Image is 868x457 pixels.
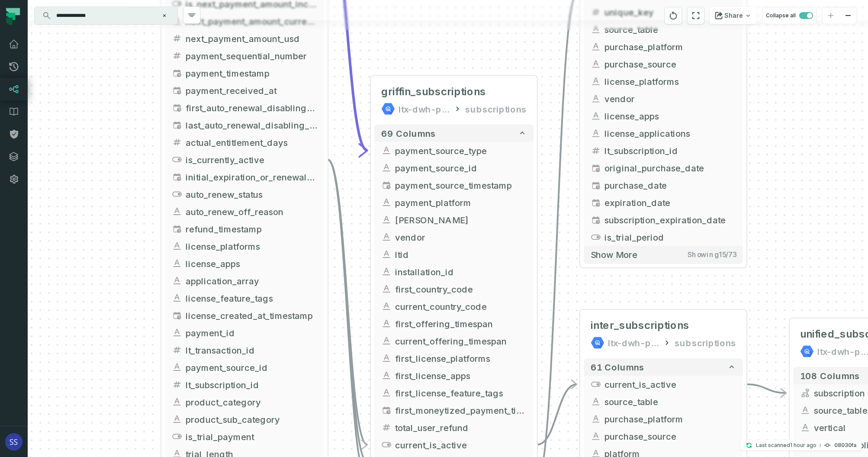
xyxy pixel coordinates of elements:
[186,188,317,201] span: auto_renew_status
[381,215,392,225] span: string
[381,267,392,277] span: string
[790,442,817,448] relative-time: Sep 30, 2025, 1:05 PM GMT+3
[584,211,743,228] button: subscription_expiration_date
[165,30,324,47] button: next_payment_amount_usd
[172,154,182,165] span: boolean
[584,90,743,107] button: vendor
[584,177,743,194] button: purchase_date
[395,179,527,192] span: payment_source_timestamp
[591,215,601,225] span: timestamp
[604,231,736,244] span: is_trial_period
[604,395,736,408] span: source_table
[165,64,324,82] button: payment_timestamp
[537,384,577,445] g: Edge from e4acfe32bd785108f34f57033b70937c to e4a925be17e3eaa5f359107f5ae1f54d
[186,222,317,235] span: refund_timestamp
[584,125,743,142] button: license_applications
[381,319,392,329] span: string
[374,177,534,194] button: payment_source_timestamp
[172,51,182,61] span: integer
[381,232,392,242] span: string
[186,309,317,322] span: license_created_at_timestamp
[172,33,182,44] span: float
[374,332,534,350] button: current_offering_timespan
[591,111,601,121] span: string
[584,410,743,428] button: purchase_platform
[172,293,182,303] span: string
[165,116,324,134] button: last_auto_renewal_disabling_date
[584,73,743,90] button: license_platforms
[604,127,736,140] span: license_applications
[186,67,317,80] span: payment_timestamp
[591,379,601,389] span: boolean
[584,376,743,393] button: current_is_active
[584,194,743,211] button: expiration_date
[172,137,182,148] span: integer
[584,38,743,55] button: purchase_platform
[160,11,169,20] button: Clear search query
[374,315,534,332] button: first_offering_timespan
[172,258,182,269] span: string
[165,151,324,168] button: is_currently_active
[186,84,317,97] span: payment_received_at
[374,384,534,402] button: first_license_feature_tags
[172,68,182,78] span: timestamp
[395,317,527,330] span: first_offering_timespan
[591,180,601,190] span: timestamp
[186,430,317,443] span: is_trial_payment
[186,257,317,270] span: license_apps
[756,441,817,450] p: Last scanned
[186,396,317,409] span: product_category
[800,388,810,398] span: struct
[186,205,317,218] span: auto_renew_off_reason
[374,228,534,246] button: vendor
[374,142,534,159] button: payment_source_type
[584,228,743,246] button: is_trial_period
[374,280,534,298] button: first_country_code
[374,350,534,367] button: first_license_platforms
[186,101,317,114] span: first_auto_renewal_disabling_date
[591,362,644,372] span: 61 columns
[165,134,324,151] button: actual_entitlement_days
[381,405,392,415] span: timestamp
[762,7,817,24] button: Collapse all
[591,431,601,441] span: string
[381,440,392,450] span: boolean
[186,413,317,426] span: product_sub_category
[165,99,324,116] button: first_auto_renewal_disabling_date
[591,249,637,260] span: Show more
[740,440,862,451] button: Last scanned[DATE] 13:05:3208030fa
[584,393,743,410] button: source_table
[465,102,527,116] div: subscriptions
[165,82,324,99] button: payment_received_at
[165,341,324,359] button: lt_transaction_id
[395,300,527,313] span: current_country_code
[395,369,527,382] span: first_license_apps
[591,42,601,52] span: string
[172,345,182,355] span: integer
[374,194,534,211] button: payment_platform
[186,153,317,166] span: is_currently_active
[374,159,534,177] button: payment_source_id
[172,241,182,251] span: string
[604,412,736,425] span: purchase_platform
[381,249,392,260] span: string
[604,161,736,174] span: original_purchase_date
[172,431,182,442] span: boolean
[374,246,534,263] button: ltid
[374,298,534,315] button: current_country_code
[165,393,324,411] button: product_category
[584,428,743,445] button: purchase_source
[165,168,324,186] button: initial_expiration_or_renewal_timestamp
[395,265,527,278] span: installation_id
[604,40,736,53] span: purchase_platform
[395,352,527,365] span: first_license_platforms
[604,144,736,157] span: lt_subscription_id
[165,203,324,220] button: auto_renew_off_reason
[172,362,182,373] span: string
[5,433,23,451] img: avatar of ssabag
[591,396,601,407] span: string
[186,344,317,357] span: lt_transaction_id
[395,404,527,417] span: first_moneytized_payment_timestamp
[186,32,317,45] span: next_payment_amount_usd
[186,136,317,149] span: actual_entitlement_days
